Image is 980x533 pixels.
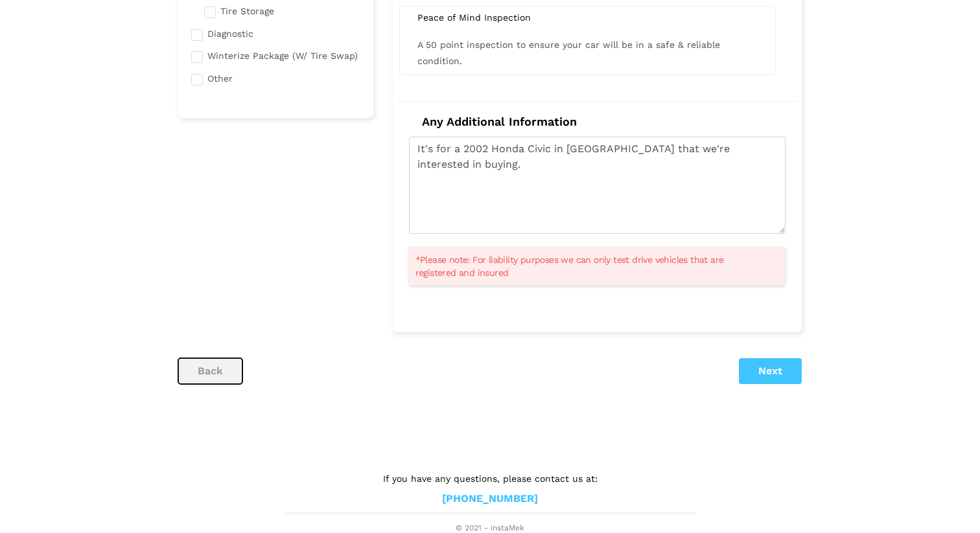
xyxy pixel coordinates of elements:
button: Next [739,358,802,384]
span: *Please note: For liability purposes we can only test drive vehicles that are registered and insured [415,253,763,279]
button: back [178,358,242,384]
h4: Any Additional Information [409,115,786,129]
span: A 50 point inspection to ensure your car will be in a safe & reliable condition. [417,40,720,66]
a: [PHONE_NUMBER] [442,492,538,506]
p: If you have any questions, please contact us at: [286,471,694,486]
div: Peace of Mind Inspection [408,12,767,23]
